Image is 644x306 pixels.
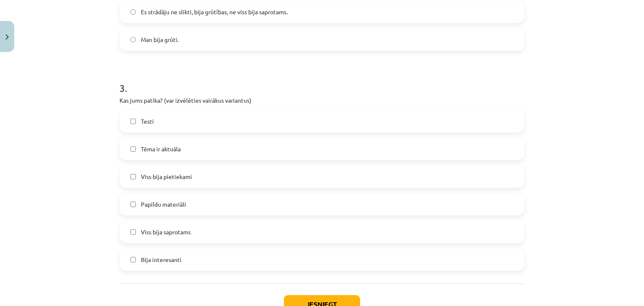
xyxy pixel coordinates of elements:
span: Man bija grūti. [141,35,179,44]
span: Papildu materiāli [141,200,186,209]
input: Papildu materiāli [130,202,136,207]
input: Tēma ir aktuāla [130,146,136,152]
input: Es strādāju ne slikti, bija grūtības, ne viss bija saprotams. [130,9,136,15]
input: Bija interesanti [130,257,136,262]
span: Viss bija saprotams [141,228,191,236]
img: icon-close-lesson-0947bae3869378f0d4975bcd49f059093ad1ed9edebbc8119c70593378902aed.svg [5,34,9,40]
h1: 3 . [119,67,525,93]
input: Man bija grūti. [130,37,136,42]
span: Bija interesanti [141,255,182,264]
span: Tēma ir aktuāla [141,145,181,153]
span: Viss bija pietiekami [141,172,192,181]
input: Viss bija saprotams [130,229,136,235]
input: Viss bija pietiekami [130,174,136,179]
span: Testi [141,117,154,126]
p: Kas jums patika? (var izvēlēties vairākus variantus) [119,96,525,105]
span: Es strādāju ne slikti, bija grūtības, ne viss bija saprotams. [141,8,288,16]
input: Testi [130,119,136,124]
